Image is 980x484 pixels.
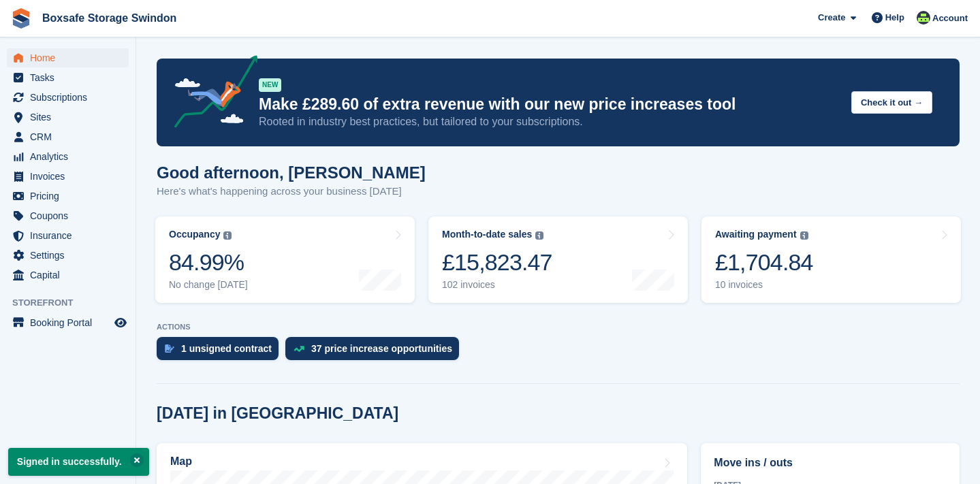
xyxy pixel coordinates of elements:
[715,248,813,276] div: £1,704.84
[30,147,112,166] span: Analytics
[30,246,112,265] span: Settings
[170,455,192,468] h2: Map
[7,226,129,245] a: menu
[169,279,248,291] div: No change [DATE]
[932,12,968,25] span: Account
[11,8,31,29] img: stora-icon-8386f47178a22dfd0bd8f6a31ec36ba5ce8667c1dd55bd0f319d3a0aa187defe.svg
[12,296,136,310] span: Storefront
[30,206,112,225] span: Coupons
[311,343,452,354] div: 37 price increase opportunities
[163,55,258,133] img: price-adjustments-announcement-icon-8257ccfd72463d97f412b2fc003d46551f7dbcb40ab6d574587a9cd5c0d94...
[7,68,129,87] a: menu
[169,248,248,276] div: 84.99%
[155,216,415,303] a: Occupancy 84.99% No change [DATE]
[885,11,904,25] span: Help
[285,337,466,367] a: 37 price increase opportunities
[112,314,129,331] a: Preview store
[7,88,129,107] a: menu
[8,448,149,476] p: Signed in successfully.
[428,216,688,303] a: Month-to-date sales £15,823.47 102 invoices
[442,248,552,276] div: £15,823.47
[7,108,129,127] a: menu
[30,167,112,186] span: Invoices
[818,11,845,25] span: Create
[7,147,129,166] a: menu
[7,127,129,146] a: menu
[7,206,129,225] a: menu
[259,78,281,92] div: NEW
[157,337,285,367] a: 1 unsigned contract
[37,7,182,29] a: Boxsafe Storage Swindon
[701,216,961,303] a: Awaiting payment £1,704.84 10 invoices
[157,323,960,332] p: ACTIONS
[30,68,112,87] span: Tasks
[181,343,272,354] div: 1 unsigned contract
[30,108,112,127] span: Sites
[223,231,232,240] img: icon-info-grey-7440780725fd019a000dd9b08b2336e03edf1995a4989e88bcd33f0948082b44.svg
[800,231,808,240] img: icon-info-grey-7440780725fd019a000dd9b08b2336e03edf1995a4989e88bcd33f0948082b44.svg
[30,226,112,245] span: Insurance
[30,127,112,146] span: CRM
[535,231,543,240] img: icon-info-grey-7440780725fd019a000dd9b08b2336e03edf1995a4989e88bcd33f0948082b44.svg
[169,229,220,240] div: Occupancy
[30,88,112,107] span: Subscriptions
[157,163,426,182] h1: Good afternoon, [PERSON_NAME]
[30,187,112,206] span: Pricing
[7,313,129,332] a: menu
[442,279,552,291] div: 102 invoices
[30,48,112,67] span: Home
[917,11,930,25] img: Julia Matthews
[715,229,797,240] div: Awaiting payment
[7,48,129,67] a: menu
[714,455,947,471] h2: Move ins / outs
[442,229,532,240] div: Month-to-date sales
[7,265,129,285] a: menu
[157,404,398,423] h2: [DATE] in [GEOGRAPHIC_DATA]
[715,279,813,291] div: 10 invoices
[30,313,112,332] span: Booking Portal
[30,265,112,285] span: Capital
[851,91,932,114] button: Check it out →
[7,167,129,186] a: menu
[259,95,840,114] p: Make £289.60 of extra revenue with our new price increases tool
[157,184,426,199] p: Here's what's happening across your business [DATE]
[259,114,840,129] p: Rooted in industry best practices, but tailored to your subscriptions.
[294,346,304,352] img: price_increase_opportunities-93ffe204e8149a01c8c9dc8f82e8f89637d9d84a8eef4429ea346261dce0b2c0.svg
[7,187,129,206] a: menu
[165,344,174,353] img: contract_signature_icon-13c848040528278c33f63329250d36e43548de30e8caae1d1a13099fd9432cc5.svg
[7,246,129,265] a: menu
